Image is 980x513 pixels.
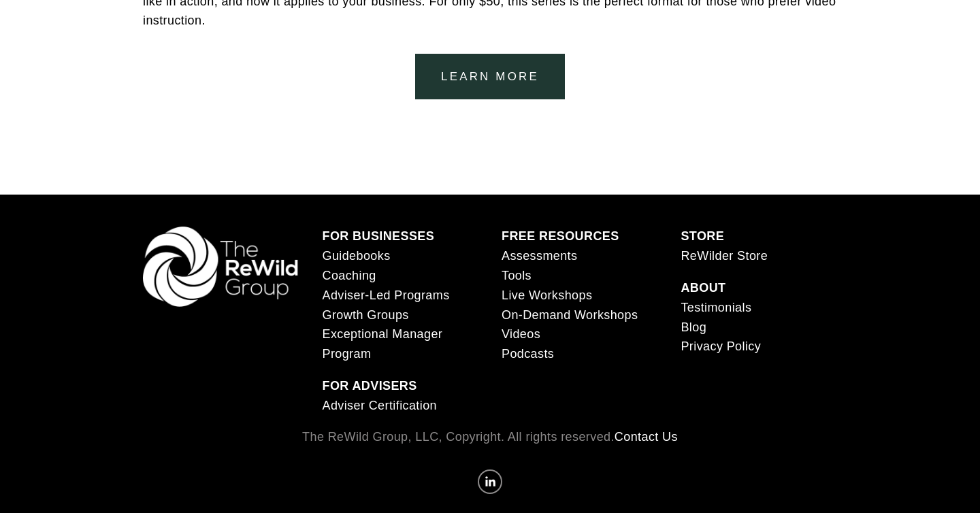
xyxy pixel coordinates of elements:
a: LinkedIn [478,469,502,494]
span: Growth Groups [323,308,409,322]
a: Testimonials [681,298,751,318]
a: Contact Us [615,427,678,447]
a: FOR BUSINESSES [323,227,435,246]
a: FOR ADVISERS [323,376,417,396]
p: The ReWild Group, LLC, Copyright. All rights reserved. [143,427,837,447]
strong: FOR ADVISERS [323,379,417,393]
a: FREE RESOURCES [502,227,619,246]
a: Assessments [502,246,577,266]
a: Blog [681,318,706,337]
strong: STORE [681,229,724,243]
span: Exceptional Manager Program [323,327,443,361]
a: ReWilder Store [681,246,768,266]
a: Podcasts [502,344,554,364]
a: Adviser Certification [323,396,437,416]
strong: FOR BUSINESSES [323,229,435,243]
a: Learn more [415,54,565,99]
a: Privacy Policy [681,337,761,357]
a: Growth Groups [323,305,409,325]
a: Coaching [323,266,376,286]
a: Live Workshops [502,286,592,305]
a: On-Demand Workshops [502,305,638,325]
a: ABOUT [681,278,725,298]
a: STORE [681,227,724,246]
a: Exceptional Manager Program [323,325,478,364]
a: Tools [502,266,532,286]
a: Adviser-Led Programs [323,286,450,305]
strong: ABOUT [681,281,725,295]
a: Guidebooks [323,246,391,266]
strong: FREE RESOURCES [502,229,619,243]
a: Videos [502,325,540,344]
